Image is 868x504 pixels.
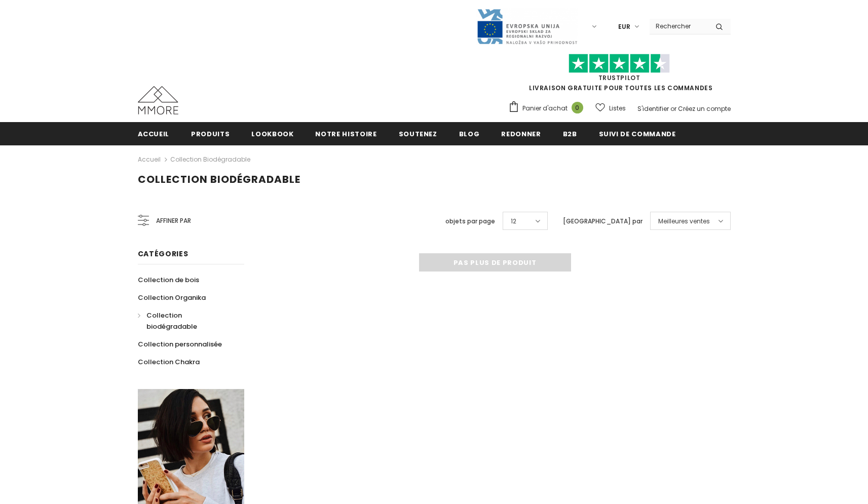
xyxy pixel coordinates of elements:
[138,306,233,335] a: Collection biodégradable
[569,54,670,73] img: Faites confiance aux étoiles pilotes
[563,216,643,226] label: [GEOGRAPHIC_DATA] par
[637,104,669,113] a: S'identifier
[522,103,568,113] span: Panier d'achat
[138,172,300,186] span: Collection biodégradable
[599,122,676,145] a: Suivi de commande
[476,8,578,45] img: Javni Razpis
[459,122,480,145] a: Blog
[251,129,293,139] span: Lookbook
[459,129,480,139] span: Blog
[138,293,206,302] span: Collection Organika
[618,22,630,32] span: EUR
[156,215,191,226] span: Affiner par
[138,275,199,285] span: Collection de bois
[315,129,376,139] span: Notre histoire
[445,216,495,226] label: objets par page
[399,122,437,145] a: soutenez
[170,155,250,164] a: Collection biodégradable
[138,129,170,139] span: Accueil
[508,58,731,92] span: LIVRAISON GRATUITE POUR TOUTES LES COMMANDES
[563,129,577,139] span: B2B
[138,249,188,259] span: Catégories
[138,86,178,114] img: Cas MMORE
[138,339,222,349] span: Collection personnalisée
[599,129,676,139] span: Suivi de commande
[138,353,200,371] a: Collection Chakra
[399,129,437,139] span: soutenez
[191,129,230,139] span: Produits
[572,102,583,113] span: 0
[138,122,170,145] a: Accueil
[501,129,541,139] span: Redonner
[678,104,731,113] a: Créez un compte
[138,271,199,289] a: Collection de bois
[563,122,577,145] a: B2B
[598,73,640,82] a: TrustPilot
[609,103,626,113] span: Listes
[138,335,222,353] a: Collection personnalisée
[501,122,541,145] a: Redonner
[191,122,230,145] a: Produits
[146,311,197,331] span: Collection biodégradable
[138,153,161,166] a: Accueil
[658,216,710,226] span: Meilleures ventes
[251,122,293,145] a: Lookbook
[476,22,578,30] a: Javni Razpis
[138,289,206,306] a: Collection Organika
[670,104,676,113] span: or
[508,101,588,116] a: Panier d'achat 0
[650,19,708,33] input: Search Site
[511,216,516,226] span: 12
[315,122,376,145] a: Notre histoire
[138,357,200,367] span: Collection Chakra
[595,99,626,117] a: Listes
